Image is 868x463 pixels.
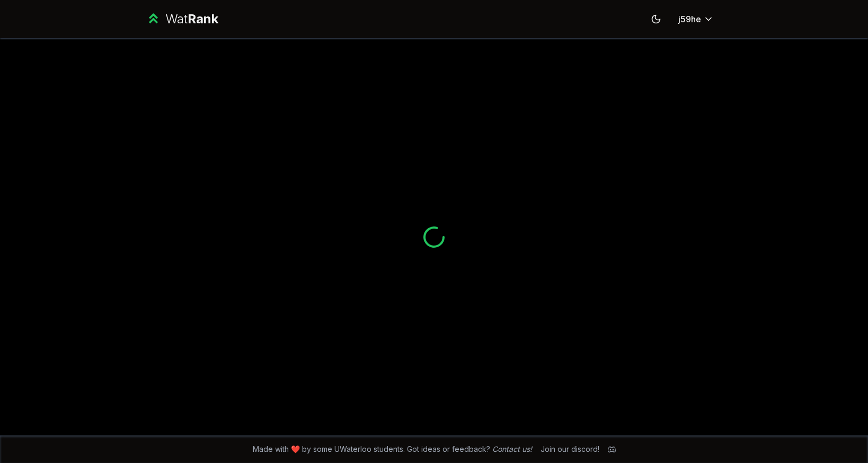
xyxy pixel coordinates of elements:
[165,11,218,28] div: Wat
[492,444,532,453] a: Contact us!
[146,11,218,28] a: WatRank
[678,13,701,25] span: j59he
[188,11,218,27] span: Rank
[253,444,532,455] span: Made with ❤️ by some UWaterloo students. Got ideas or feedback?
[670,10,722,29] button: j59he
[541,444,599,455] div: Join our discord!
